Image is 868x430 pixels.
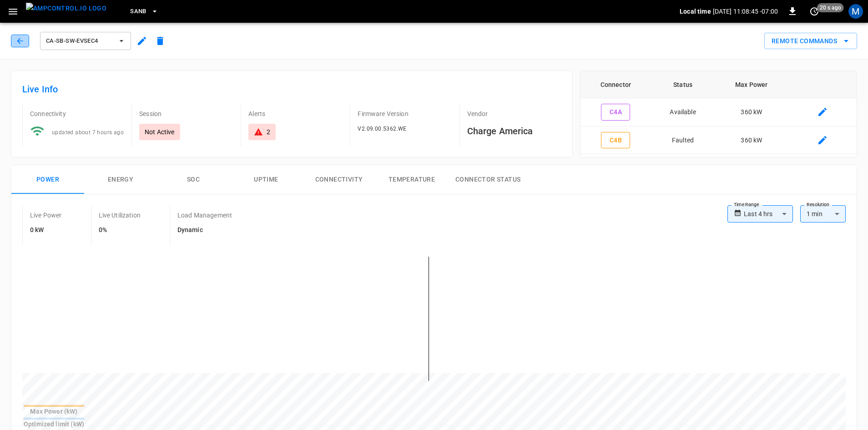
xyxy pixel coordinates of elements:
p: Not Active [145,127,175,137]
table: connector table [580,71,857,154]
button: Power [11,165,84,194]
h6: Charge America [467,124,561,138]
button: C4A [601,104,630,121]
p: Load Management [177,211,232,220]
div: 2 [267,127,270,137]
h6: Dynamic [177,225,232,235]
p: Local time [680,7,711,16]
h6: 0% [99,225,141,235]
button: Connector Status [448,165,528,194]
span: updated about 7 hours ago [52,129,124,136]
th: Max Power [715,71,788,98]
button: Temperature [375,165,448,194]
h6: 0 kW [30,225,62,235]
span: ca-sb-sw-evseC4 [46,36,113,46]
button: Remote Commands [764,33,857,50]
p: [DATE] 11:08:45 -07:00 [713,7,778,16]
button: C4B [601,132,630,149]
button: Connectivity [303,165,375,194]
div: Last 4 hrs [744,205,793,223]
button: Uptime [230,165,303,194]
p: Connectivity [30,109,124,118]
p: Live Utilization [99,211,141,220]
p: Session [139,109,233,118]
span: 20 s ago [817,3,844,12]
button: SOC [157,165,230,194]
td: 360 kW [715,98,788,126]
div: remote commands options [764,33,857,50]
th: Connector [580,71,651,98]
td: 360 kW [715,126,788,155]
p: Firmware Version [358,109,452,118]
td: Faulted [651,126,715,155]
button: SanB [126,3,162,20]
th: Status [651,71,715,98]
button: Energy [84,165,157,194]
label: Time Range [734,201,759,208]
td: Available [651,98,715,126]
span: SanB [130,6,146,17]
p: Alerts [248,109,343,118]
p: Live Power [30,211,62,220]
div: profile-icon [848,4,863,19]
div: 1 min [800,205,846,223]
img: ampcontrol.io logo [26,3,106,14]
label: Resolution [807,201,829,208]
span: V2.09.00.5362.WE [358,126,406,132]
h6: Live Info [22,82,561,96]
p: Vendor [467,109,561,118]
button: ca-sb-sw-evseC4 [40,32,131,50]
button: set refresh interval [807,4,822,19]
